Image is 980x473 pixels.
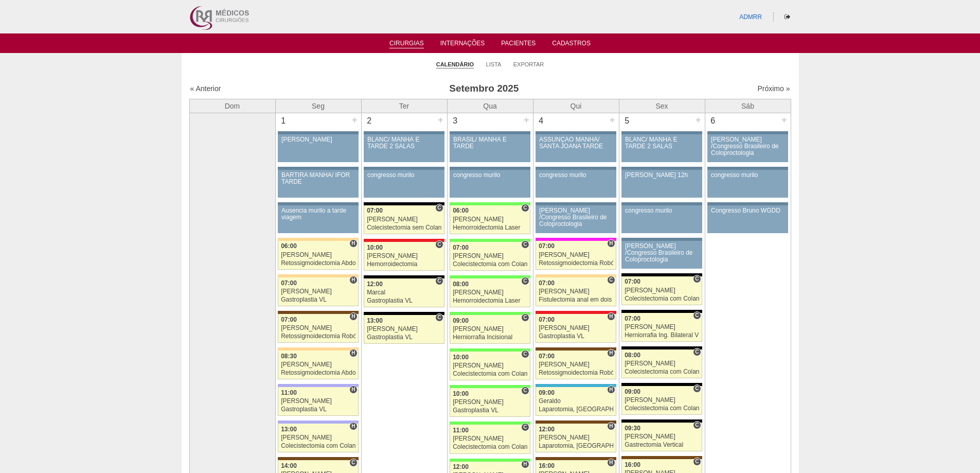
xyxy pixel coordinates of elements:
span: 07:00 [281,279,297,287]
span: Consultório [521,423,529,431]
div: Key: Brasil [450,422,530,425]
div: [PERSON_NAME] [281,434,355,441]
span: 10:00 [367,244,383,251]
div: Laparotomia, [GEOGRAPHIC_DATA], Drenagem, Bridas VL [539,406,613,413]
a: Exportar [513,61,544,68]
span: 07:00 [453,244,469,251]
span: 07:00 [539,316,555,323]
a: Lista [486,61,502,68]
span: 07:00 [539,242,555,250]
span: 13:00 [281,426,297,433]
div: Key: Brasil [450,348,530,352]
a: Cadastros [552,40,591,50]
span: 07:00 [625,278,640,285]
a: H 07:00 [PERSON_NAME] Gastroplastia VL [536,314,616,343]
span: 12:00 [453,463,469,470]
span: Hospital [349,349,357,357]
div: Marcal [367,289,441,296]
div: Key: Santa Joana [536,347,616,351]
div: Key: Aviso [364,131,444,134]
div: [PERSON_NAME] [539,434,613,441]
div: Geraldo [539,398,613,405]
a: Calendário [436,61,474,68]
a: [PERSON_NAME] [278,134,358,162]
a: BLANC/ MANHÃ E TARDE 2 SALAS [621,134,702,162]
div: Key: Aviso [707,131,788,134]
div: [PERSON_NAME] [625,360,699,367]
div: Key: Aviso [621,238,702,241]
div: Key: Brasil [450,275,530,278]
div: Colecistectomia com Colangiografia VL [453,444,527,450]
span: Hospital [607,312,615,321]
span: Consultório [521,204,529,212]
div: Key: Santa Joana [536,457,616,460]
div: Key: Blanc [364,312,444,315]
a: H 06:00 [PERSON_NAME] Retossigmoidectomia Abdominal VL [278,241,358,270]
span: Consultório [521,350,529,358]
span: Consultório [693,458,701,466]
div: Hemorroidectomia Laser [453,297,527,304]
a: [PERSON_NAME] 12h [621,170,702,198]
span: 06:00 [281,242,297,250]
div: Key: Blanc [621,419,702,423]
div: Key: Brasil [450,385,530,388]
span: Consultório [521,387,529,395]
div: [PERSON_NAME] [539,252,613,258]
div: Retossigmoidectomia Abdominal VL [281,370,355,376]
div: Key: Brasil [450,312,530,315]
div: congresso murilo [539,172,613,179]
span: 16:00 [539,462,555,469]
span: 07:00 [281,316,297,323]
a: H 07:00 [PERSON_NAME] Retossigmoidectomia Robótica [536,351,616,379]
div: + [694,113,703,127]
span: 09:00 [453,317,469,324]
div: Key: Brasil [450,239,530,242]
span: 07:00 [625,315,640,322]
div: [PERSON_NAME] /Congresso Brasileiro de Coloproctologia [625,243,699,264]
span: 08:00 [625,352,640,359]
div: BARTIRA MANHÃ/ IFOR TARDE [281,172,355,185]
div: + [780,113,789,127]
div: Key: Santa Joana [278,311,358,314]
div: [PERSON_NAME] [625,324,699,330]
div: Key: Aviso [278,202,358,205]
a: BARTIRA MANHÃ/ IFOR TARDE [278,170,358,198]
span: 08:00 [453,281,469,288]
a: H 07:00 [PERSON_NAME] Retossigmoidectomia Robótica [278,314,358,343]
div: Key: Santa Joana [621,456,702,459]
span: Consultório [693,384,701,393]
div: Key: Aviso [536,167,616,170]
th: Ter [361,99,447,113]
div: Key: Aviso [707,202,788,205]
div: BRASIL/ MANHÃ E TARDE [453,136,527,150]
div: Gastroplastia VL [367,334,441,341]
div: Key: Blanc [621,346,702,349]
div: Key: Bartira [278,347,358,351]
div: 2 [362,113,378,129]
div: Congresso Bruno WGDD [711,207,785,214]
div: Key: Christóvão da Gama [278,421,358,424]
span: Hospital [349,312,357,321]
div: + [436,113,445,127]
div: Key: Aviso [621,167,702,170]
div: [PERSON_NAME] [281,361,355,368]
a: [PERSON_NAME] /Congresso Brasileiro de Coloproctologia [536,205,616,233]
div: Gastroplastia VL [281,296,355,303]
a: H 07:00 [PERSON_NAME] Gastroplastia VL [278,277,358,306]
div: 5 [619,113,635,129]
div: Key: Aviso [621,202,702,205]
div: Fistulectomia anal em dois tempos [539,296,613,303]
div: Key: Christóvão da Gama [278,384,358,387]
span: 09:00 [625,388,640,395]
div: [PERSON_NAME] [367,253,441,259]
span: 12:00 [539,426,555,433]
div: Key: Aviso [450,131,530,134]
div: Key: Brasil [450,202,530,205]
a: C 08:00 [PERSON_NAME] Colecistectomia com Colangiografia VL [621,349,702,378]
a: Internações [440,40,485,50]
span: Hospital [349,239,357,248]
div: [PERSON_NAME] [453,362,527,369]
span: Consultório [693,348,701,356]
div: ASSUNÇÃO MANHÃ/ SANTA JOANA TARDE [539,136,613,150]
div: Laparotomia, [GEOGRAPHIC_DATA], Drenagem, Bridas [539,443,613,449]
